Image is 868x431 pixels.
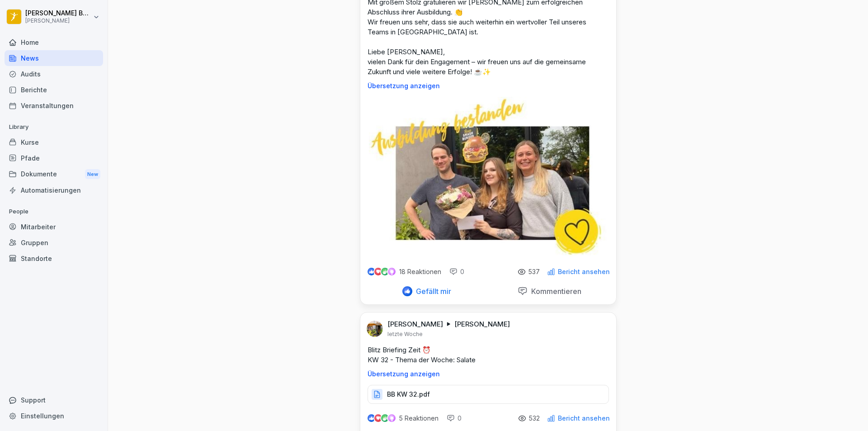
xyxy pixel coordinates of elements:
img: inspiring [388,414,396,422]
img: like [368,268,375,275]
p: letzte Woche [387,331,423,338]
p: 537 [528,268,540,275]
p: [PERSON_NAME] [25,18,91,24]
a: DokumenteNew [5,166,103,183]
img: love [375,268,382,275]
img: celebrate [381,414,389,422]
img: love [375,415,382,422]
a: Veranstaltungen [5,98,103,114]
p: Bericht ansehen [558,268,610,275]
img: ahtvx1qdgs31qf7oeejj87mb.png [367,321,383,337]
p: [PERSON_NAME] [387,320,443,329]
p: Library [5,120,103,134]
a: Gruppen [5,235,103,251]
a: Home [5,34,103,50]
div: Dokumente [5,166,103,183]
a: Mitarbeiter [5,219,103,235]
a: Automatisierungen [5,182,103,198]
p: 532 [529,415,540,422]
img: like [368,415,375,422]
p: Gefällt mir [412,287,451,296]
p: Kommentieren [528,287,581,296]
p: Bericht ansehen [558,415,610,422]
img: celebrate [381,268,389,275]
a: News [5,50,103,66]
a: BB KW 32.pdf [368,393,609,402]
a: Kurse [5,134,103,150]
p: People [5,204,103,219]
a: Einstellungen [5,408,103,424]
div: Support [5,392,103,408]
a: Pfade [5,150,103,166]
img: um95vvx3uoac5dfmpbgbdz65.png [369,97,608,257]
p: Blitz Briefing Zeit ⏰ KW 32 - Thema der Woche: Salate [368,345,609,365]
div: 0 [449,267,464,276]
p: 5 Reaktionen [399,415,439,422]
a: Berichte [5,82,103,98]
img: inspiring [388,268,396,276]
p: 18 Reaktionen [399,268,441,275]
div: 0 [447,414,462,423]
a: Audits [5,66,103,82]
a: Standorte [5,251,103,266]
p: [PERSON_NAME] Bogomolec [25,9,91,17]
div: New [85,169,100,180]
p: Übersetzung anzeigen [368,82,609,90]
p: BB KW 32.pdf [387,390,430,399]
p: Übersetzung anzeigen [368,370,609,378]
p: [PERSON_NAME] [454,320,510,329]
